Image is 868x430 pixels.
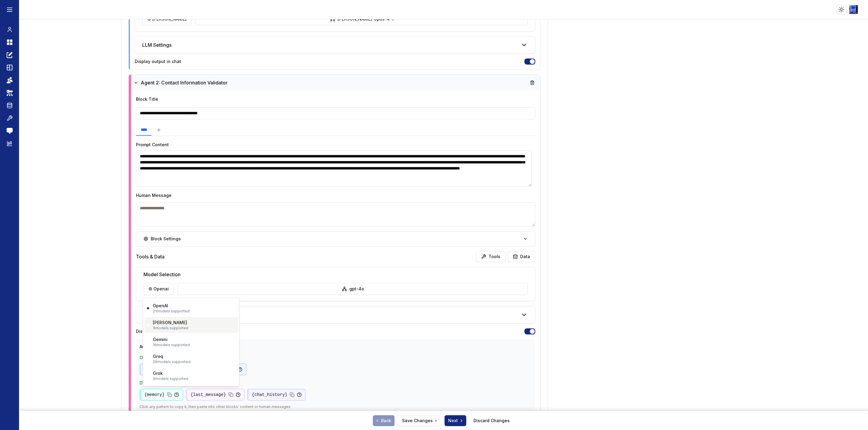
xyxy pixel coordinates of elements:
[153,303,168,309] p: OpenAI
[153,337,168,343] p: Gemini
[153,353,163,359] p: Groq
[153,359,190,364] p: 29 models supported
[153,343,190,347] p: 16 models supported
[153,326,188,330] p: 9 models supported
[153,309,190,314] p: 21 models supported
[153,376,188,381] p: 9 models supported
[153,320,187,326] p: [PERSON_NAME]
[153,370,163,376] p: Grok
